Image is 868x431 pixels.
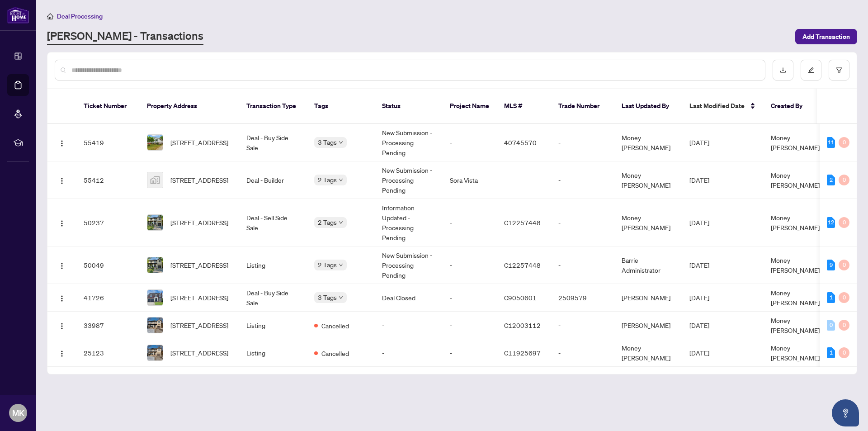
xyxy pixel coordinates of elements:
td: [PERSON_NAME] [614,312,682,339]
span: [DATE] [689,176,709,184]
span: down [339,178,343,182]
img: Logo [58,262,66,270]
img: Logo [58,322,66,330]
td: - [443,339,497,367]
span: C9050601 [504,294,537,302]
button: download [773,60,793,81]
span: 3 Tags [318,137,337,147]
div: 0 [839,292,849,303]
td: - [551,246,614,284]
span: down [339,263,343,267]
td: Deal - Sell Side Sale [239,199,307,246]
td: - [443,284,497,312]
td: Listing [239,339,307,367]
span: C12257448 [504,218,541,227]
button: Logo [55,258,69,272]
span: [DATE] [689,138,709,147]
span: [STREET_ADDRESS] [170,137,228,147]
div: 9 [827,260,835,270]
td: - [551,312,614,339]
button: Logo [55,318,69,332]
button: Logo [55,173,69,187]
td: - [443,199,497,246]
button: Logo [55,215,69,230]
td: 50237 [76,199,140,246]
span: [STREET_ADDRESS] [170,320,228,330]
div: 0 [839,217,849,228]
th: Tags [307,89,375,124]
td: Money [PERSON_NAME] [614,199,682,246]
img: thumbnail-img [147,135,163,150]
td: New Submission - Processing Pending [375,161,443,199]
td: Deal - Buy Side Sale [239,124,307,161]
td: [PERSON_NAME] [614,284,682,312]
td: 2509579 [551,284,614,312]
div: 12 [827,217,835,228]
td: - [443,124,497,161]
div: 1 [827,347,835,358]
td: - [551,124,614,161]
td: - [551,339,614,367]
td: - [375,312,443,339]
td: Information Updated - Processing Pending [375,199,443,246]
div: 1 [827,292,835,303]
span: Money [PERSON_NAME] [771,133,820,152]
span: 2 Tags [318,260,337,270]
button: filter [829,60,849,81]
button: edit [801,60,821,81]
td: Money [PERSON_NAME] [614,339,682,367]
button: Open asap [832,399,859,426]
td: Deal Closed [375,284,443,312]
span: [STREET_ADDRESS] [170,218,228,227]
div: 0 [839,320,849,331]
th: Transaction Type [239,89,307,124]
td: - [443,312,497,339]
span: Money [PERSON_NAME] [771,213,820,232]
td: Deal - Buy Side Sale [239,284,307,312]
button: Logo [55,346,69,360]
span: Money [PERSON_NAME] [771,344,820,362]
span: 2 Tags [318,175,337,185]
img: thumbnail-img [147,345,163,360]
span: 40745570 [504,138,537,147]
th: Status [375,89,443,124]
span: [STREET_ADDRESS] [170,293,228,303]
span: Money [PERSON_NAME] [771,316,820,334]
span: C12003112 [504,321,541,329]
th: Property Address [140,89,239,124]
div: 0 [839,175,849,185]
span: Cancelled [321,321,349,331]
span: [DATE] [689,294,709,302]
span: [STREET_ADDRESS] [170,260,228,270]
a: [PERSON_NAME] - Transactions [47,28,203,45]
th: Trade Number [551,89,614,124]
span: MK [12,407,24,419]
span: [DATE] [689,321,709,329]
span: [DATE] [689,261,709,269]
div: 0 [839,137,849,148]
td: 55412 [76,161,140,199]
td: 33987 [76,312,140,339]
td: New Submission - Processing Pending [375,246,443,284]
span: Money [PERSON_NAME] [771,256,820,274]
th: Ticket Number [76,89,140,124]
img: Logo [58,140,66,147]
span: C11925697 [504,349,541,357]
span: edit [808,67,814,73]
th: Project Name [443,89,497,124]
td: 25123 [76,339,140,367]
td: Barrie Administrator [614,246,682,284]
td: New Submission - Processing Pending [375,124,443,161]
img: Logo [58,350,66,357]
span: 3 Tags [318,292,337,303]
span: Deal Processing [57,12,103,20]
span: C12257448 [504,261,541,269]
span: Money [PERSON_NAME] [771,171,820,189]
th: Last Modified Date [682,89,764,124]
th: Created By [764,89,818,124]
span: filter [836,67,842,73]
span: Add Transaction [802,29,850,44]
button: Logo [55,135,69,150]
img: thumbnail-img [147,215,163,230]
button: Add Transaction [795,29,857,44]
